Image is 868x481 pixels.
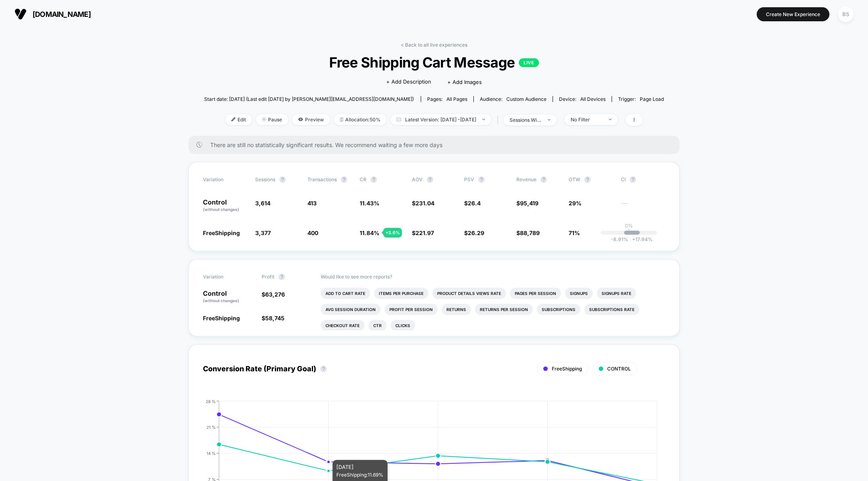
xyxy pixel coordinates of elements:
div: Pages: [427,96,467,102]
li: Signups [565,288,593,299]
span: $ [262,291,285,298]
span: FreeShipping [203,229,240,236]
span: CONTROL [607,366,631,372]
span: 17.94 % [628,236,653,242]
button: ? [278,274,285,280]
li: Subscriptions [537,304,580,315]
span: 95,419 [520,200,538,207]
span: $ [464,229,484,236]
img: end [609,119,612,120]
span: (without changes) [203,207,239,212]
span: CI [621,176,665,183]
span: 11.43 % [360,200,379,207]
img: end [482,119,485,120]
span: There are still no statistically significant results. We recommend waiting a few more days [210,141,663,148]
span: 3,614 [255,200,270,207]
span: 63,276 [265,291,285,298]
span: Transactions [307,176,337,182]
li: Items Per Purchase [374,288,428,299]
span: OTW [569,176,613,183]
span: $ [516,200,538,207]
button: ? [630,176,636,183]
tspan: 28 % [206,399,216,403]
button: ? [371,176,377,183]
span: Pause [256,114,288,125]
span: -8.91 % [611,236,628,242]
button: Create New Experience [757,7,829,21]
span: Edit [225,114,252,125]
div: Audience: [480,96,547,102]
li: Returns Per Session [475,304,533,315]
button: ? [478,176,485,183]
button: ? [279,176,286,183]
span: $ [464,200,481,207]
div: sessions with impression [510,117,542,123]
span: 231.04 [416,200,434,207]
img: edit [231,117,235,121]
span: all pages [446,96,467,102]
span: AOV [412,176,423,182]
span: Start date: [DATE] (Last edit [DATE] by [PERSON_NAME][EMAIL_ADDRESS][DOMAIN_NAME]) [204,96,414,102]
li: Subscriptions Rate [584,304,639,315]
tspan: 21 % [207,424,216,429]
span: 400 [307,229,318,236]
span: 29% [569,200,581,207]
p: Control [203,290,254,304]
li: Add To Cart Rate [321,288,370,299]
span: PSV [464,176,474,182]
span: + Add Images [447,79,482,85]
button: ? [540,176,547,183]
span: FreeShipping [203,315,240,321]
span: + Add Description [386,78,431,86]
span: [DOMAIN_NAME] [33,10,91,18]
span: 26.29 [468,229,484,236]
button: [DOMAIN_NAME] [12,8,93,20]
span: Variation [203,176,247,183]
li: Returns [442,304,471,315]
button: ? [427,176,433,183]
span: 88,789 [520,229,540,236]
span: Revenue [516,176,536,182]
span: Preview [292,114,330,125]
span: Latest Version: [DATE] - [DATE] [391,114,491,125]
span: Page Load [640,96,664,102]
span: $ [262,315,285,321]
span: 71% [569,229,580,236]
span: 3,377 [255,229,271,236]
span: Variation [203,274,247,280]
div: No Filter [571,117,603,123]
a: < Back to all live experiences [401,42,467,48]
span: Sessions [255,176,275,182]
tspan: 14 % [207,450,216,455]
span: Profit [262,274,274,280]
span: | [495,114,504,126]
span: $ [516,229,540,236]
p: Would like to see more reports? [321,274,665,280]
p: 0% [625,223,633,229]
div: BS [838,6,854,22]
img: end [548,119,551,121]
span: Device: [553,96,612,102]
div: Trigger: [618,96,664,102]
p: | [628,229,630,235]
p: LIVE [519,58,539,67]
span: + [632,236,635,242]
span: Free Shipping Cart Message [227,54,641,71]
span: CR [360,176,366,182]
span: 11.84 % [360,229,379,236]
button: ? [320,366,327,372]
img: end [262,117,266,121]
span: (without changes) [203,298,239,303]
button: ? [584,176,591,183]
span: FreeShipping [552,366,582,372]
button: ? [341,176,347,183]
span: 58,745 [265,315,285,321]
p: Control [203,199,247,213]
span: Custom Audience [506,96,547,102]
li: Avg Session Duration [321,304,381,315]
span: --- [621,201,665,213]
span: 26.4 [468,200,481,207]
li: Product Details Views Rate [432,288,506,299]
span: Allocation: 50% [334,114,387,125]
button: BS [835,6,856,23]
